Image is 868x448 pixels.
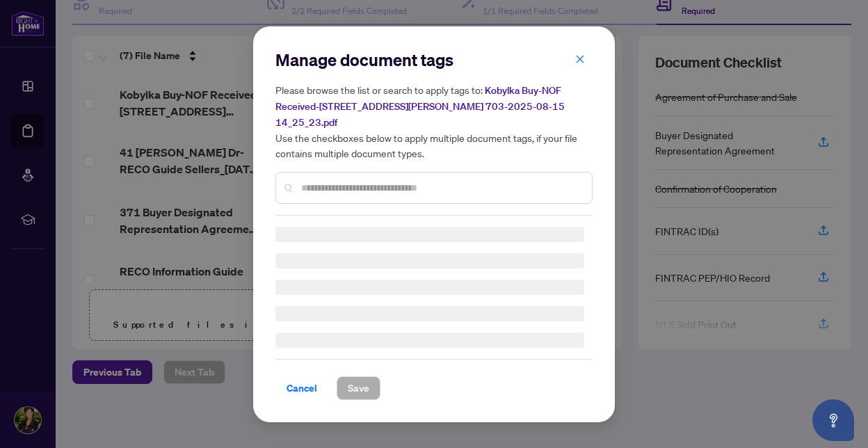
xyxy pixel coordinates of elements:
[275,82,593,161] h5: Please browse the list or search to apply tags to: Use the checkboxes below to apply multiple doc...
[275,376,328,400] button: Cancel
[812,399,854,441] button: Open asap
[275,49,593,71] h2: Manage document tags
[337,376,380,400] button: Save
[275,84,565,129] span: Kobylka Buy-NOF Received-[STREET_ADDRESS][PERSON_NAME] 703-2025-08-15 14_25_23.pdf
[575,54,585,63] span: close
[287,377,317,399] span: Cancel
